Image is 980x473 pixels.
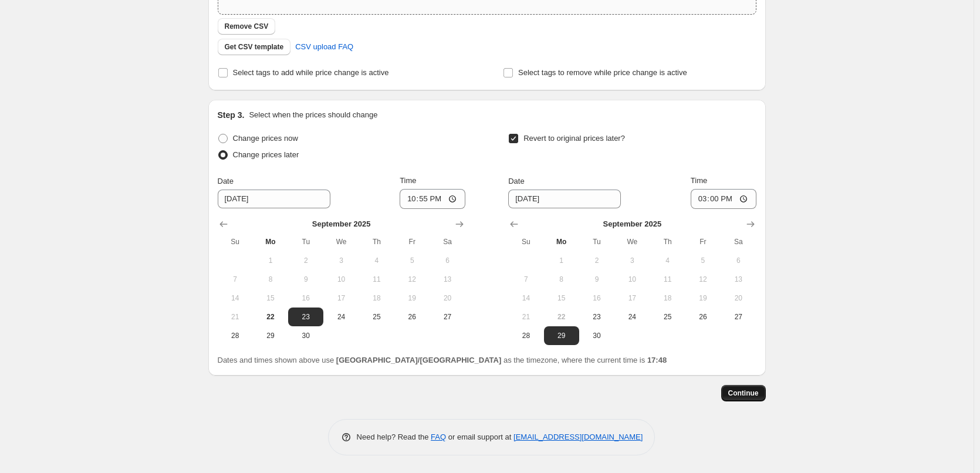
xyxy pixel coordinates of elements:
[359,308,394,326] button: Thursday September 25 2025
[614,308,650,326] button: Wednesday September 24 2025
[218,109,245,121] h2: Step 3.
[650,251,685,270] button: Thursday September 4 2025
[506,216,522,232] button: Show previous month, August 2025
[323,289,359,308] button: Wednesday September 17 2025
[584,275,610,284] span: 9
[721,270,756,289] button: Saturday September 13 2025
[544,289,579,308] button: Monday September 15 2025
[323,232,359,251] th: Wednesday
[431,433,446,441] a: FAQ
[218,308,253,326] button: Sunday September 21 2025
[218,326,253,345] button: Sunday September 28 2025
[691,189,756,209] input: 12:00
[508,177,524,185] span: Date
[288,326,323,345] button: Tuesday September 30 2025
[614,289,650,308] button: Wednesday September 17 2025
[579,270,614,289] button: Tuesday September 9 2025
[691,176,707,185] span: Time
[323,270,359,289] button: Wednesday September 10 2025
[225,22,269,31] span: Remove CSV
[400,189,465,209] input: 12:00
[690,293,716,303] span: 19
[579,308,614,326] button: Tuesday September 23 2025
[654,256,680,265] span: 4
[253,232,288,251] th: Monday
[508,190,621,208] input: 9/22/2025
[725,256,751,265] span: 6
[584,312,610,322] span: 23
[513,275,539,284] span: 7
[690,312,716,322] span: 26
[258,275,283,284] span: 8
[364,293,390,303] span: 18
[222,312,248,322] span: 21
[579,289,614,308] button: Tuesday September 16 2025
[253,251,288,270] button: Monday September 1 2025
[253,308,288,326] button: Today Monday September 22 2025
[584,237,610,246] span: Tu
[579,232,614,251] th: Tuesday
[328,237,354,246] span: We
[721,251,756,270] button: Saturday September 6 2025
[359,270,394,289] button: Thursday September 11 2025
[685,251,721,270] button: Friday September 5 2025
[258,312,283,322] span: 22
[654,312,680,322] span: 25
[364,237,390,246] span: Th
[434,275,460,284] span: 13
[295,41,353,53] span: CSV upload FAQ
[508,308,543,326] button: Sunday September 21 2025
[513,433,643,441] a: [EMAIL_ADDRESS][DOMAIN_NAME]
[544,270,579,289] button: Monday September 8 2025
[579,251,614,270] button: Tuesday September 2 2025
[218,232,253,251] th: Sunday
[451,216,468,232] button: Show next month, October 2025
[394,270,430,289] button: Friday September 12 2025
[293,237,319,246] span: Tu
[685,232,721,251] th: Friday
[685,270,721,289] button: Friday September 12 2025
[742,216,759,232] button: Show next month, October 2025
[614,270,650,289] button: Wednesday September 10 2025
[619,312,645,322] span: 24
[364,275,390,284] span: 11
[725,293,751,303] span: 20
[513,237,539,246] span: Su
[549,237,575,246] span: Mo
[399,312,425,322] span: 26
[434,256,460,265] span: 6
[725,312,751,322] span: 27
[253,326,288,345] button: Monday September 29 2025
[323,251,359,270] button: Wednesday September 3 2025
[218,39,291,55] button: Get CSV template
[364,256,390,265] span: 4
[288,38,360,56] a: CSV upload FAQ
[508,232,543,251] th: Sunday
[293,293,319,303] span: 16
[218,270,253,289] button: Sunday September 7 2025
[293,275,319,284] span: 9
[399,275,425,284] span: 12
[288,251,323,270] button: Tuesday September 2 2025
[721,385,766,401] button: Continue
[549,256,575,265] span: 1
[650,308,685,326] button: Thursday September 25 2025
[650,270,685,289] button: Thursday September 11 2025
[328,312,354,322] span: 24
[650,232,685,251] th: Thursday
[549,275,575,284] span: 8
[685,308,721,326] button: Friday September 26 2025
[654,275,680,284] span: 11
[430,232,465,251] th: Saturday
[513,293,539,303] span: 14
[619,293,645,303] span: 17
[614,251,650,270] button: Wednesday September 3 2025
[215,216,232,232] button: Show previous month, August 2025
[218,177,234,185] span: Date
[323,308,359,326] button: Wednesday September 24 2025
[584,256,610,265] span: 2
[364,312,390,322] span: 25
[288,270,323,289] button: Tuesday September 9 2025
[430,308,465,326] button: Saturday September 27 2025
[685,289,721,308] button: Friday September 19 2025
